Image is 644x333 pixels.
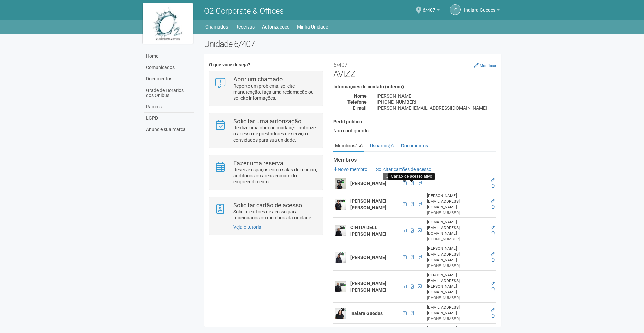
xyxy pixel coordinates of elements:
a: Inaiara Guedes [464,8,500,14]
p: Solicite cartões de acesso para funcionários ou membros da unidade. [233,209,318,221]
p: Reporte um problema, solicite manutenção, faça uma reclamação ou solicite informações. [233,83,318,101]
a: LGPD [144,113,194,124]
div: [PERSON_NAME][EMAIL_ADDRESS][DOMAIN_NAME] [427,246,486,263]
strong: [PERSON_NAME] [350,181,386,186]
div: [PHONE_NUMBER] [427,210,486,216]
img: user.png [335,178,346,189]
div: [PERSON_NAME][EMAIL_ADDRESS][PERSON_NAME][DOMAIN_NAME] [427,272,486,295]
a: Grade de Horários dos Ônibus [144,85,194,101]
strong: Solicitar uma autorização [233,118,301,125]
strong: Abrir um chamado [233,76,283,83]
strong: [PERSON_NAME] [350,255,386,260]
a: Novo membro [333,167,367,172]
div: Não configurado [333,128,496,134]
a: Solicitar uma autorização Realize uma obra ou mudança, autorize o acesso de prestadores de serviç... [214,118,317,143]
img: user.png [335,225,346,236]
h4: Perfil público [333,119,496,124]
div: [DOMAIN_NAME][EMAIL_ADDRESS][DOMAIN_NAME] [427,219,486,236]
strong: [PERSON_NAME] [PERSON_NAME] [350,281,386,293]
span: Inaiara Guedes [464,1,495,13]
a: Solicitar cartões de acesso [372,167,431,172]
a: Chamados [205,22,228,32]
small: (3) [389,144,394,148]
a: Excluir membro [491,258,495,262]
a: Minha Unidade [297,22,328,32]
div: [PHONE_NUMBER] [427,263,486,269]
p: Reserve espaços como salas de reunião, auditórios ou áreas comum do empreendimento. [233,167,318,185]
a: Editar membro [491,225,495,230]
div: [PHONE_NUMBER] [427,316,486,322]
span: 6/407 [423,1,435,13]
strong: CINTIA DELL [PERSON_NAME] [350,225,386,237]
a: Editar membro [491,199,495,204]
div: [PHONE_NUMBER] [427,295,486,301]
div: CPF 127.960.797-16 [383,173,426,180]
strong: Membros [333,157,496,163]
p: Realize uma obra ou mudança, autorize o acesso de prestadores de serviço e convidados para sua un... [233,125,318,143]
img: user.png [335,308,346,319]
a: Editar membro [491,178,495,183]
div: [PERSON_NAME][EMAIL_ADDRESS][DOMAIN_NAME] [372,105,501,111]
a: Excluir membro [491,205,495,209]
a: Membros(14) [333,141,364,152]
a: Excluir membro [491,314,495,318]
div: [PERSON_NAME][EMAIL_ADDRESS][DOMAIN_NAME] [427,193,486,210]
a: Solicitar cartão de acesso Solicite cartões de acesso para funcionários ou membros da unidade. [214,202,317,221]
a: Comunicados [144,62,194,73]
h2: AVIZZ [333,59,496,79]
img: user.png [335,199,346,210]
a: Excluir membro [491,287,495,292]
a: Home [144,51,194,62]
a: Anuncie sua marca [144,124,194,135]
small: 6/407 [333,62,347,68]
a: Documentos [399,141,430,151]
strong: Nome [354,93,367,99]
a: Autorizações [262,22,289,32]
a: Fazer uma reserva Reserve espaços como salas de reunião, auditórios ou áreas comum do empreendime... [214,160,317,185]
div: [PHONE_NUMBER] [372,99,501,105]
img: user.png [335,252,346,263]
a: Veja o tutorial [233,224,262,230]
a: IG [450,4,461,15]
h2: Unidade 6/407 [204,39,501,49]
strong: [PERSON_NAME] [PERSON_NAME] [350,198,386,210]
a: Modificar [474,63,496,68]
img: user.png [335,281,346,292]
a: Abrir um chamado Reporte um problema, solicite manutenção, faça uma reclamação ou solicite inform... [214,76,317,101]
a: Documentos [144,73,194,85]
a: Editar membro [491,308,495,313]
span: O2 Corporate & Offices [204,6,284,16]
a: Ramais [144,101,194,113]
small: (14) [355,144,363,148]
h4: Informações de contato (interno) [333,84,496,89]
strong: E-mail [353,105,367,111]
a: Excluir membro [491,184,495,188]
a: 6/407 [423,8,440,14]
strong: Solicitar cartão de acesso [233,202,302,209]
a: Editar membro [491,281,495,286]
small: Modificar [480,63,496,68]
div: [PHONE_NUMBER] [427,236,486,242]
h4: O que você deseja? [209,62,323,67]
strong: Fazer uma reserva [233,160,283,167]
a: Editar membro [491,252,495,257]
div: [PERSON_NAME] [372,93,501,99]
strong: Inaiara Guedes [350,311,383,316]
strong: Telefone [347,99,367,105]
a: Reservas [235,22,255,32]
img: logo.jpg [143,3,193,44]
a: Excluir membro [491,231,495,236]
div: Cartão de acesso ativo [388,173,435,180]
a: Usuários(3) [368,141,395,151]
div: [EMAIL_ADDRESS][DOMAIN_NAME] [427,304,486,316]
